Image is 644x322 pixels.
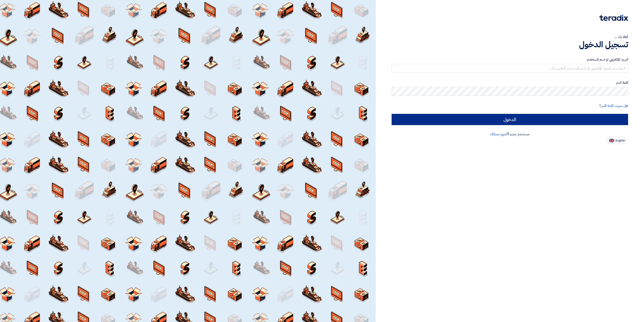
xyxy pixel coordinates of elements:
a: هل نسيت كلمة السر؟ [599,103,628,108]
label: كلمة السر [392,80,628,85]
div: أهلا بك ... [392,34,628,40]
h1: تسجيل الدخول [392,40,628,50]
div: مستخدم جديد؟ [392,131,628,137]
span: English [615,139,625,142]
label: البريد الإلكتروني او اسم المستخدم [392,57,628,62]
a: أنشئ حسابك [490,131,508,137]
input: أدخل بريد العمل الإلكتروني او اسم المستخدم الخاص بك ... [392,64,628,73]
img: en-US.png [609,139,614,142]
input: الدخول [392,114,628,125]
img: Teradix logo [599,15,628,21]
button: English [607,137,626,144]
